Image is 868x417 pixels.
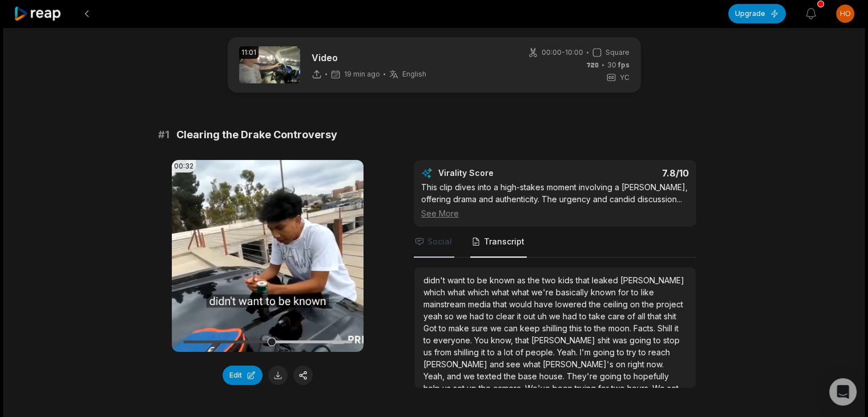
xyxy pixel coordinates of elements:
span: it [481,347,487,357]
span: Yeah. [557,347,580,357]
span: [PERSON_NAME] [423,359,490,369]
div: Virality Score [438,167,561,179]
span: what [491,287,511,297]
span: from [434,347,454,357]
span: can [504,323,520,333]
span: shilling [454,347,481,357]
span: They're [567,371,600,381]
span: to [439,323,449,333]
span: moon. [608,323,633,333]
span: what [511,287,531,297]
span: this [570,323,584,333]
span: try [627,347,639,357]
span: camera. [493,383,525,393]
span: to [423,335,433,345]
span: shit [664,311,676,321]
span: trying [575,383,598,393]
span: the [594,323,608,333]
span: to [584,323,594,333]
span: Clearing the Drake Controversy [176,127,337,143]
span: all [637,311,648,321]
span: lowered [555,299,589,309]
span: on [630,299,642,309]
span: would [509,299,534,309]
span: known [591,287,618,297]
span: the [479,383,493,393]
span: reach [648,347,670,357]
span: to [653,335,663,345]
span: lot [504,347,515,357]
button: Edit [223,366,263,385]
span: make [449,323,471,333]
span: the [642,299,656,309]
span: and [490,359,506,369]
span: didn't [423,275,447,285]
span: texted [477,371,504,381]
span: the [504,371,518,381]
span: fps [618,61,629,69]
span: we [549,311,563,321]
span: known [490,275,517,285]
span: see [506,359,523,369]
span: everyone. [433,335,474,345]
span: 00:00 - 10:00 [542,47,583,58]
span: right [628,359,647,369]
span: we [490,323,504,333]
span: we [456,311,470,321]
span: for [618,287,631,297]
span: I'm [580,347,593,357]
span: basically [556,287,591,297]
span: had [470,311,486,321]
span: that [576,275,592,285]
button: Upgrade [728,4,786,23]
span: care [608,311,627,321]
span: sure [471,323,490,333]
span: going [593,347,617,357]
span: to [487,347,497,357]
span: Yeah, [423,371,447,381]
span: 30 [607,60,629,70]
span: set [667,383,679,393]
span: to [639,347,648,357]
span: we're [531,287,556,297]
span: set [453,383,467,393]
span: YC [620,73,629,83]
div: This clip dives into a high-stakes moment involving a [PERSON_NAME], offering drama and authentic... [421,181,689,219]
span: hours. [627,383,652,393]
span: ceiling [603,299,630,309]
span: was [612,335,629,345]
span: base [518,371,539,381]
span: that [648,311,664,321]
span: going [629,335,653,345]
span: want [447,275,467,285]
span: [PERSON_NAME] [620,275,684,285]
span: out [523,311,538,321]
span: clear [496,311,517,321]
span: have [534,299,555,309]
span: keep [520,323,542,333]
span: us [442,383,453,393]
span: Social [427,236,452,247]
span: shilling [542,323,570,333]
span: [PERSON_NAME] [531,335,597,345]
span: know, [491,335,515,345]
span: the [589,299,603,309]
span: Square [605,47,629,58]
span: [PERSON_NAME]'s [543,359,616,369]
span: media [468,299,493,309]
span: which [423,287,447,297]
span: to [631,287,641,297]
span: uh [538,311,549,321]
span: Transcript [484,236,524,247]
span: 19 min ago [344,70,380,79]
span: so [445,311,456,321]
span: yeah [423,311,445,321]
span: to [617,347,627,357]
span: help [423,383,442,393]
div: Open Intercom Messenger [829,378,857,406]
nav: Tabs [414,227,696,258]
span: been [552,383,575,393]
span: Facts. [633,323,657,333]
span: which [467,287,491,297]
span: be [477,275,490,285]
